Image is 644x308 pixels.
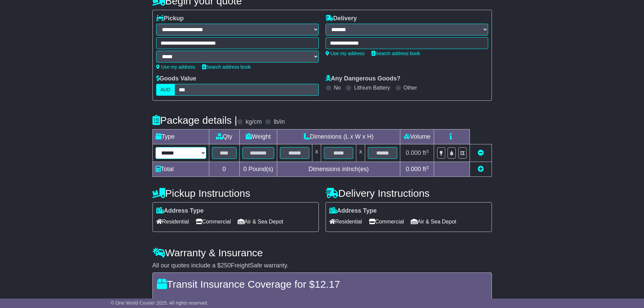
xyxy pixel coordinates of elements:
[326,15,357,22] label: Delivery
[426,165,429,170] sup: 3
[478,166,484,172] a: Add new item
[423,166,429,172] span: ft
[156,64,195,70] a: Use my address
[238,216,283,227] span: Air & Sea Depot
[209,162,239,177] td: 0
[152,247,492,258] h4: Warranty & Insurance
[196,216,231,227] span: Commercial
[334,85,341,91] label: No
[354,85,390,91] label: Lithium Battery
[326,188,492,199] h4: Delivery Instructions
[156,15,184,22] label: Pickup
[312,144,321,162] td: x
[411,216,456,227] span: Air & Sea Depot
[423,149,429,156] span: ft
[152,115,237,126] h4: Package details |
[245,118,262,126] label: kg/cm
[400,129,434,144] td: Volume
[156,207,204,215] label: Address Type
[404,85,417,91] label: Other
[326,51,365,56] a: Use my address
[209,129,239,144] td: Qty
[277,162,400,177] td: Dimensions in Inch(es)
[277,129,400,144] td: Dimensions (L x W x H)
[406,166,421,172] span: 0.000
[326,75,401,82] label: Any Dangerous Goods?
[478,149,484,156] a: Remove this item
[315,279,340,290] span: 12.17
[372,51,420,56] a: Search address book
[202,64,251,70] a: Search address book
[239,162,277,177] td: Pound(s)
[356,144,365,162] td: x
[273,118,285,126] label: lb/in
[111,300,209,306] span: © One World Courier 2025. All rights reserved.
[156,84,175,96] label: AUD
[152,129,209,144] td: Type
[152,188,319,199] h4: Pickup Instructions
[406,149,421,156] span: 0.000
[156,75,196,82] label: Goods Value
[156,216,189,227] span: Residential
[152,262,492,269] div: All our quotes include a $ FreightSafe warranty.
[152,162,209,177] td: Total
[239,129,277,144] td: Weight
[221,262,231,269] span: 250
[157,279,487,290] h4: Transit Insurance Coverage for $
[369,216,404,227] span: Commercial
[329,207,377,215] label: Address Type
[243,166,247,172] span: 0
[329,216,362,227] span: Residential
[426,149,429,154] sup: 3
